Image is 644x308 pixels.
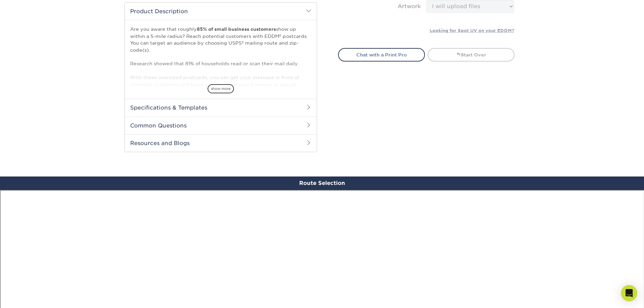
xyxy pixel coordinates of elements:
h2: Specifications & Templates [125,99,317,116]
a: Start Over [428,48,515,62]
strong: 85% of small business customers [197,26,276,32]
iframe: Google Customer Reviews [2,287,57,306]
h2: Product Description [125,3,317,20]
div: Open Intercom Messenger [621,285,637,301]
h2: Resources and Blogs [125,134,317,152]
p: Are you aware that roughly show up within a 5-mile radius? Reach potential customers with EDDM® p... [130,26,311,150]
a: Chat with a Print Pro [338,48,425,62]
span: show more [208,84,234,93]
h2: Common Questions [125,117,317,134]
